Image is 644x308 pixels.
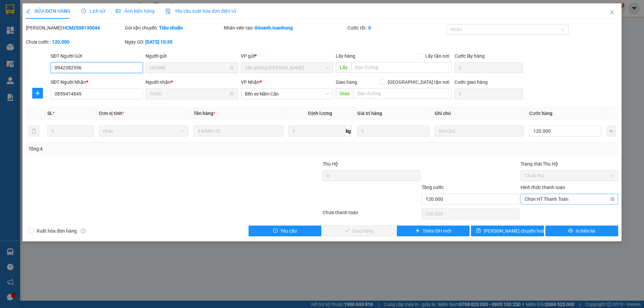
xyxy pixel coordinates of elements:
span: Tên hàng [194,111,215,116]
button: Close [603,3,622,22]
span: Khác [103,126,184,136]
button: printerIn biên lai [545,226,618,236]
span: info-circle [81,229,86,233]
span: SỬA ĐƠN HÀNG [26,8,70,14]
span: Bến xe Năm Căn [245,89,329,99]
button: delete [29,126,39,136]
div: Tổng: 4 [29,145,249,152]
span: clock-circle [81,9,86,13]
span: Chọn HT Thanh Toán [525,194,614,204]
span: kg [345,126,352,136]
span: Lịch sử [81,8,105,14]
div: Người gửi [146,52,238,60]
span: printer [568,228,573,234]
div: Trạng thái Thu Hộ [521,160,618,168]
span: exclamation-circle [273,228,278,234]
span: plus [33,90,43,96]
span: Thu Hộ [323,161,338,167]
div: Cước rồi : [347,24,445,32]
img: icon [165,9,171,14]
span: SL [47,111,53,116]
div: VP gửi [241,52,333,60]
b: thioanh.tuanhung [255,25,293,30]
span: VP Nhận [241,79,260,85]
span: close-circle [610,197,614,201]
input: VD: Bàn, Ghế [194,126,283,136]
span: Xuất hóa đơn hàng [34,227,79,235]
button: checkGiao hàng [323,226,395,236]
span: edit [26,9,31,13]
button: save[PERSON_NAME] chuyển hoàn [471,226,544,236]
span: Yêu cầu xuất hóa đơn điện tử [165,8,236,14]
span: plus [415,228,420,234]
span: In biên lai [576,227,595,235]
input: Tên người nhận [150,90,228,98]
label: Cước lấy hàng [454,53,485,59]
b: [DATE] 10:35 [145,39,172,45]
div: SĐT Người Nhận [51,78,143,86]
div: Nhân viên tạo: [224,24,346,32]
button: plus [32,88,43,99]
input: Dọc đường [351,62,452,73]
b: [PERSON_NAME] [39,4,95,13]
span: Lấy hàng [336,53,355,59]
b: Tiêu chuẩn [159,25,183,30]
div: Chưa cước : [26,38,123,46]
button: plus [607,126,615,136]
div: Ngày GD: [125,38,222,46]
span: user [229,65,234,70]
th: Ghi chú [432,107,527,120]
span: Tổng cước [422,185,444,190]
span: Chưa thu [525,171,614,181]
span: Ảnh kiện hàng [116,8,155,14]
div: Người nhận [146,78,238,86]
span: save [476,228,481,234]
span: [PERSON_NAME] chuyển hoàn [484,227,547,235]
input: Dọc đường [354,88,452,99]
label: Hình thức thanh toán [521,185,565,190]
span: Định lượng [308,111,332,116]
span: close [609,10,615,15]
div: SĐT Người Gửi [51,52,143,60]
b: GỬI : Bến xe Năm Căn [3,42,95,53]
li: 85 [PERSON_NAME] [3,15,128,23]
span: [GEOGRAPHIC_DATA] tận nơi [385,78,452,86]
div: Chưa thanh toán [322,209,421,221]
div: [PERSON_NAME]: [26,24,123,32]
label: Cước giao hàng [454,79,488,85]
span: Lấy [336,62,351,73]
button: plusThêm ĐH mới [397,226,470,236]
span: Thêm ĐH mới [423,227,451,235]
input: Ghi Chú [435,126,524,136]
b: HCM2508130044 [63,25,100,30]
span: Giao [336,88,354,99]
input: 0 [357,126,429,136]
span: Đơn vị tính [99,111,124,116]
span: phone [39,24,44,30]
span: environment [39,16,44,21]
span: picture [116,9,120,13]
span: Văn phòng Hồ Chí Minh [245,63,329,73]
input: Cước lấy hàng [454,62,523,73]
div: Gói vận chuyển: [125,24,222,32]
button: exclamation-circleYêu cầu [249,226,321,236]
b: 0 [368,25,371,30]
span: Cước hàng [529,111,552,116]
span: user [229,91,234,96]
span: Yêu cầu [280,227,297,235]
span: Giá trị hàng [357,111,382,116]
span: Lấy tận nơi [423,52,452,60]
span: Giao hàng [336,79,357,85]
li: 02839.63.63.63 [3,23,128,32]
input: Tên người gửi [150,64,228,71]
input: Cước giao hàng [454,88,523,99]
b: 120.000 [52,39,69,45]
